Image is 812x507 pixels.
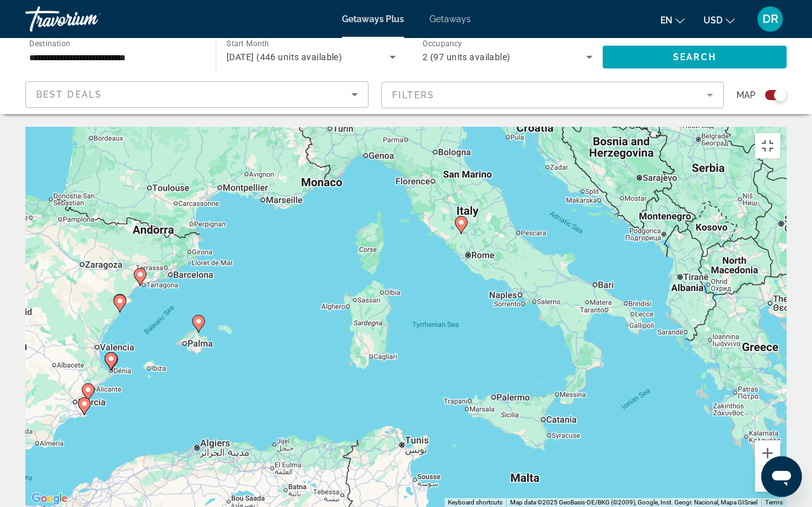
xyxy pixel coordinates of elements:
button: Toggle fullscreen view [755,133,780,158]
span: Occupancy [422,39,462,48]
span: Best Deals [36,89,102,99]
span: Map data ©2025 GeoBasis-DE/BKG (©2009), Google, Inst. Geogr. Nacional, Mapa GISrael [510,499,757,506]
a: Getaways [429,14,471,24]
span: DR [763,13,778,25]
span: Destination [29,39,70,48]
button: User Menu [754,6,787,32]
a: Terms (opens in new tab) [765,499,783,506]
button: Change currency [704,11,735,29]
button: Keyboard shortcuts [448,498,502,507]
span: USD [704,15,723,25]
mat-select: Sort by [36,87,358,102]
button: Zoom in [755,440,780,466]
button: Search [603,46,787,68]
span: [DATE] (446 units available) [226,52,342,62]
button: Change language [660,11,684,29]
a: Getaways Plus [342,14,404,24]
a: Travorium [25,3,152,35]
span: Start Month [226,39,269,48]
span: 2 (97 units available) [422,52,511,62]
a: Open this area in Google Maps (opens a new window) [29,491,70,507]
button: Filter [381,81,724,109]
span: en [660,15,672,25]
button: Zoom out [755,466,780,492]
span: Search [673,52,716,62]
img: Google [29,491,70,507]
iframe: Button to launch messaging window [761,456,802,497]
span: Map [737,86,756,104]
